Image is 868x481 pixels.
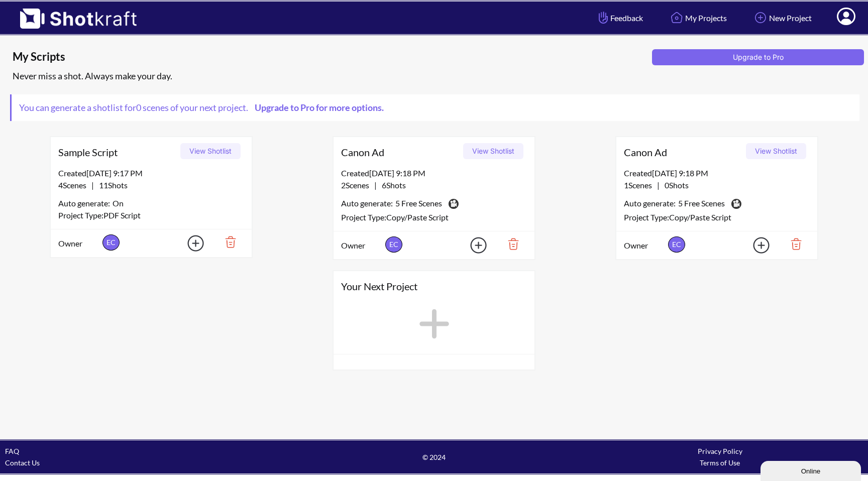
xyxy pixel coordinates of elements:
[744,5,819,31] a: New Project
[341,211,527,223] div: Project Type: Copy/Paste Script
[624,180,657,190] span: 1 Scenes
[58,237,100,250] span: Owner
[624,167,810,179] div: Created [DATE] 9:18 PM
[209,233,244,251] img: Trash Icon
[13,49,648,64] span: My Scripts
[678,197,725,211] span: 5 Free Scenes
[136,102,389,113] span: 0 scenes of your next project.
[385,236,402,253] span: EC
[341,180,374,190] span: 2 Scenes
[180,143,241,159] button: View Shotlist
[455,234,490,257] img: Add Icon
[446,196,460,211] img: Camera Icon
[341,279,527,294] span: Your Next Project
[752,9,769,26] img: Add Icon
[668,9,685,26] img: Home Icon
[775,235,810,253] img: Trash Icon
[5,447,19,455] a: FAQ
[58,145,177,160] span: Sample Script
[624,145,742,160] span: Canon Ad
[395,197,442,211] span: 5 Free Scenes
[577,445,863,457] div: Privacy Policy
[102,234,120,251] span: EC
[172,232,207,255] img: Add Icon
[341,179,406,191] span: |
[668,236,685,253] span: EC
[58,180,91,190] span: 4 Scenes
[58,167,244,179] div: Created [DATE] 9:17 PM
[729,196,743,211] img: Camera Icon
[341,197,395,211] span: Auto generate:
[660,180,689,190] span: 0 Shots
[248,102,389,113] a: Upgrade to Pro for more options.
[94,180,128,190] span: 11 Shots
[624,211,810,223] div: Project Type: Copy/Paste Script
[661,5,734,31] a: My Projects
[341,145,460,160] span: Canon Ad
[577,457,863,468] div: Terms of Use
[341,167,527,179] div: Created [DATE] 9:18 PM
[746,143,806,159] button: View Shotlist
[737,234,773,257] img: Add Icon
[624,239,666,252] span: Owner
[58,179,128,191] span: |
[10,68,863,84] div: Never miss a shot. Always make your day.
[5,458,40,467] a: Contact Us
[291,451,577,463] span: © 2024
[652,49,864,65] button: Upgrade to Pro
[12,94,396,121] span: You can generate a shotlist for
[596,9,610,26] img: Hand Icon
[463,143,523,159] button: View Shotlist
[761,459,863,481] iframe: chat widget
[58,209,244,221] div: Project Type: PDF Script
[596,12,643,24] span: Feedback
[624,179,689,191] span: |
[341,239,383,252] span: Owner
[492,235,527,253] img: Trash Icon
[58,197,113,209] span: Auto generate:
[113,197,124,209] span: On
[624,197,678,211] span: Auto generate:
[377,180,406,190] span: 6 Shots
